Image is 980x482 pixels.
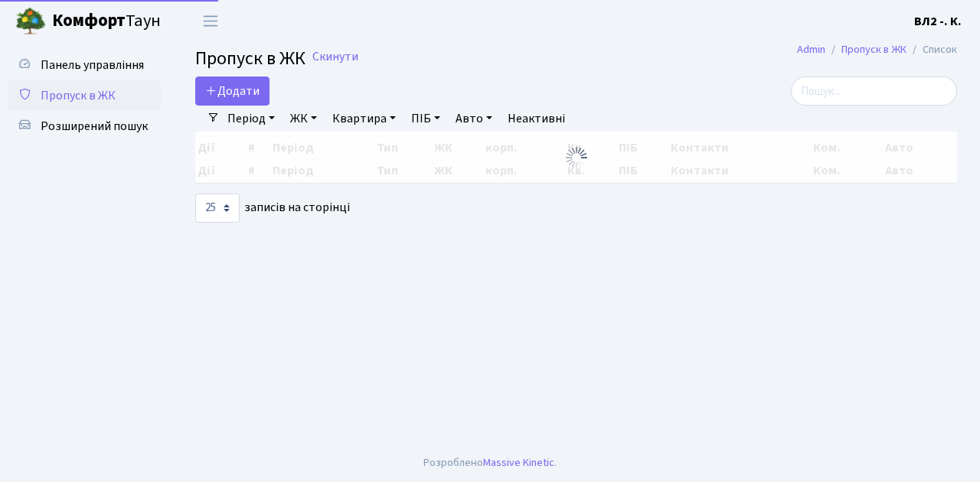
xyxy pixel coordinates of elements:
[914,13,962,30] b: ВЛ2 -. К.
[483,454,554,471] a: Massive Kinetic
[791,77,957,106] input: Пошук...
[8,50,161,80] a: Панель управління
[405,106,446,132] a: ПІБ
[841,41,906,57] a: Пропуск в ЖК
[8,80,161,111] a: Пропуск в ЖК
[195,194,240,223] select: записів на сторінці
[52,8,126,33] b: Комфорт
[41,118,148,135] span: Розширений пошук
[326,106,402,132] a: Квартира
[205,83,260,99] span: Додати
[41,87,116,104] span: Пропуск в ЖК
[423,454,557,471] div: Розроблено .
[8,111,161,142] a: Розширений пошук
[312,50,358,64] a: Скинути
[195,77,269,106] a: Додати
[15,6,46,37] img: logo.png
[195,194,350,223] label: записів на сторінці
[774,34,980,66] nav: breadcrumb
[797,41,825,57] a: Admin
[41,57,144,73] span: Панель управління
[284,106,323,132] a: ЖК
[191,8,230,34] button: Переключити навігацію
[906,41,957,58] li: Список
[449,106,498,132] a: Авто
[195,45,305,72] span: Пропуск в ЖК
[221,106,281,132] a: Період
[564,145,589,170] img: Обробка...
[501,106,571,132] a: Неактивні
[52,8,161,34] span: Таун
[914,12,962,31] a: ВЛ2 -. К.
